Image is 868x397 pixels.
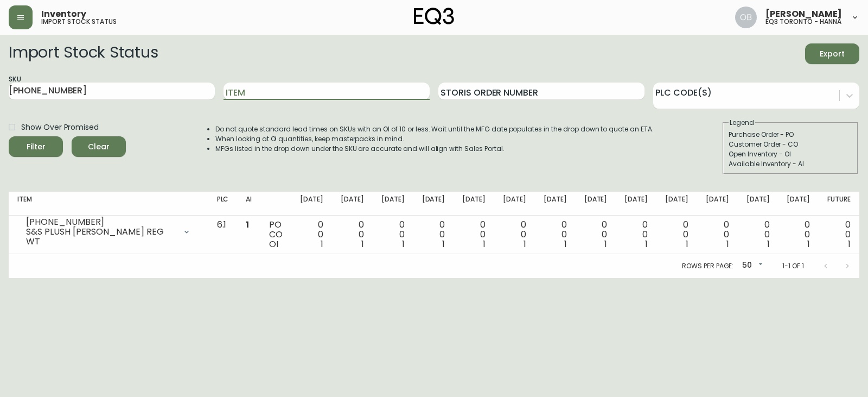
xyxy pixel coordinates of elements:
legend: Legend [729,118,755,128]
span: 1 [848,238,851,250]
div: 0 0 [827,220,851,249]
button: Clear [72,136,126,157]
div: 0 0 [624,220,648,249]
span: 1 [524,238,526,250]
span: Inventory [41,10,86,18]
p: Rows per page: [682,261,733,271]
span: Show Over Promised [21,122,99,133]
th: [DATE] [291,192,332,216]
div: 0 0 [381,220,405,249]
div: [PHONE_NUMBER] [26,217,176,227]
span: 1 [767,238,770,250]
div: 0 0 [300,220,323,249]
div: 0 0 [544,220,567,249]
span: Export [814,47,851,61]
th: [DATE] [454,192,494,216]
th: [DATE] [373,192,413,216]
div: 0 0 [665,220,688,249]
div: Filter [27,140,46,154]
div: Purchase Order - PO [729,130,852,140]
div: 0 0 [787,220,810,249]
th: [DATE] [778,192,819,216]
td: 6.1 [208,216,238,254]
button: Export [805,43,859,64]
span: 1 [483,238,486,250]
span: 1 [564,238,567,250]
th: [DATE] [535,192,576,216]
span: 1 [604,238,607,250]
span: 1 [686,238,688,250]
li: When looking at OI quantities, keep masterpacks in mind. [215,134,654,144]
th: [DATE] [616,192,656,216]
div: 50 [738,257,765,275]
th: Item [9,192,208,216]
span: 1 [246,218,249,231]
button: Filter [9,136,63,157]
h5: eq3 toronto - hanna [765,18,841,25]
th: AI [237,192,260,216]
div: 0 0 [706,220,729,249]
div: Available Inventory - AI [729,159,852,169]
span: 1 [321,238,323,250]
div: 0 0 [584,220,608,249]
h2: Import Stock Status [9,43,158,64]
span: 1 [726,238,729,250]
th: [DATE] [494,192,535,216]
span: 1 [645,238,648,250]
span: Clear [80,140,117,154]
th: [DATE] [656,192,697,216]
span: OI [269,238,278,250]
li: MFGs listed in the drop down under the SKU are accurate and will align with Sales Portal. [215,144,654,154]
div: PO CO [269,220,283,249]
span: 1 [361,238,364,250]
div: 0 0 [462,220,486,249]
th: [DATE] [738,192,778,216]
div: S&S PLUSH [PERSON_NAME] REG WT [26,227,176,247]
div: 0 0 [422,220,445,249]
li: Do not quote standard lead times on SKUs with an OI of 10 or less. Wait until the MFG date popula... [215,124,654,134]
p: 1-1 of 1 [782,261,804,271]
th: [DATE] [413,192,454,216]
span: 1 [807,238,810,250]
div: Open Inventory - OI [729,149,852,159]
span: 1 [402,238,405,250]
img: logo [414,8,454,25]
th: PLC [208,192,238,216]
img: 8e0065c524da89c5c924d5ed86cfe468 [735,7,757,28]
span: 1 [442,238,445,250]
div: 0 0 [746,220,770,249]
div: [PHONE_NUMBER]S&S PLUSH [PERSON_NAME] REG WT [17,220,200,244]
th: [DATE] [332,192,373,216]
span: [PERSON_NAME] [765,10,842,18]
th: Future [819,192,859,216]
h5: import stock status [41,18,117,25]
div: 0 0 [341,220,364,249]
th: [DATE] [576,192,616,216]
th: [DATE] [697,192,738,216]
div: 0 0 [503,220,526,249]
div: Customer Order - CO [729,140,852,149]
